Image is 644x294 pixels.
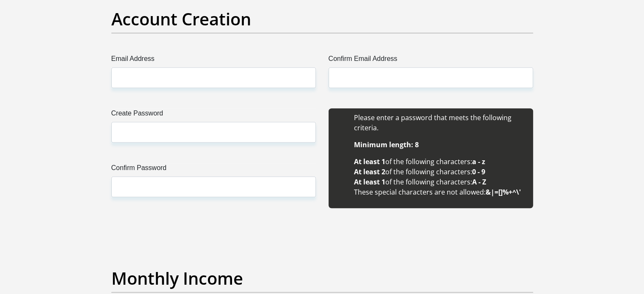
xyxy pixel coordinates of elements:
[354,113,525,133] li: Please enter a password that meets the following criteria.
[111,122,316,143] input: Create Password
[354,157,525,167] li: of the following characters:
[354,187,525,197] li: These special characters are not allowed:
[354,177,525,187] li: of the following characters:
[472,157,485,166] b: a - z
[472,177,486,187] b: A - Z
[111,163,316,176] label: Confirm Password
[354,167,525,177] li: of the following characters:
[111,108,316,122] label: Create Password
[329,54,533,67] label: Confirm Email Address
[472,167,485,176] b: 0 - 9
[354,167,385,176] b: At least 2
[354,140,419,149] b: Minimum length: 8
[111,9,533,29] h2: Account Creation
[111,67,316,88] input: Email Address
[329,67,533,88] input: Confirm Email Address
[486,187,521,197] b: &|=[]%+^\'
[354,157,385,166] b: At least 1
[111,176,316,197] input: Confirm Password
[111,54,316,67] label: Email Address
[354,177,385,187] b: At least 1
[111,268,533,289] h2: Monthly Income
